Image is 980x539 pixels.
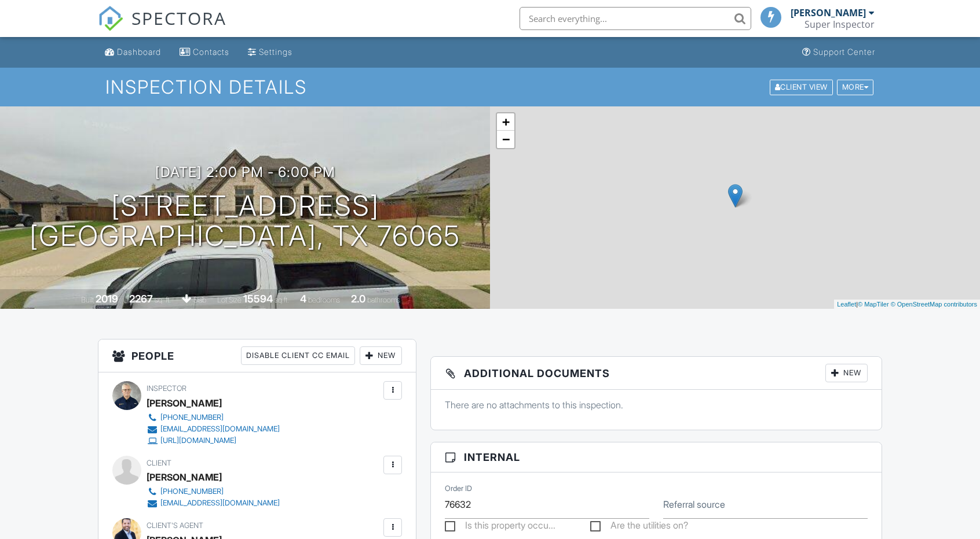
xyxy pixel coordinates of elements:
[117,47,161,57] div: Dashboard
[193,296,206,304] span: slab
[351,293,365,305] div: 2.0
[30,191,460,252] h1: [STREET_ADDRESS] [GEOGRAPHIC_DATA], TX 76065
[96,293,118,305] div: 2019
[105,77,875,97] h1: Inspection Details
[360,346,402,365] div: New
[243,293,273,305] div: 15594
[837,79,874,95] div: More
[193,47,229,57] div: Contacts
[147,468,222,486] div: [PERSON_NAME]
[431,442,882,472] h3: Internal
[243,42,297,63] a: Settings
[497,113,514,131] a: Zoom in
[147,521,203,530] span: Client's Agent
[217,296,242,304] span: Lot Size
[834,300,980,309] div: |
[160,436,236,445] div: [URL][DOMAIN_NAME]
[155,296,171,304] span: sq. ft.
[160,424,280,434] div: [EMAIL_ADDRESS][DOMAIN_NAME]
[98,16,226,40] a: SPECTORA
[791,7,866,19] div: [PERSON_NAME]
[241,346,355,365] div: Disable Client CC Email
[308,296,340,304] span: bedrooms
[497,131,514,148] a: Zoom out
[131,6,226,30] span: SPECTORA
[770,79,833,95] div: Client View
[837,301,856,308] a: Leaflet
[100,42,166,63] a: Dashboard
[275,296,289,304] span: sq.ft.
[805,19,875,30] div: Super Inspector
[445,520,555,534] label: Is this property occupied?
[147,394,222,412] div: [PERSON_NAME]
[155,164,335,180] h3: [DATE] 2:00 pm - 6:00 pm
[147,497,280,509] a: [EMAIL_ADDRESS][DOMAIN_NAME]
[813,47,875,57] div: Support Center
[147,423,280,435] a: [EMAIL_ADDRESS][DOMAIN_NAME]
[431,357,882,390] h3: Additional Documents
[160,487,224,496] div: [PHONE_NUMBER]
[858,301,889,308] a: © MapTiler
[147,486,280,497] a: [PHONE_NUMBER]
[825,364,868,382] div: New
[445,483,472,494] label: Order ID
[98,339,416,372] h3: People
[147,435,280,446] a: [URL][DOMAIN_NAME]
[81,296,94,304] span: Built
[129,293,153,305] div: 2267
[445,398,868,411] p: There are no attachments to this inspection.
[259,47,292,57] div: Settings
[520,7,751,30] input: Search everything...
[891,301,977,308] a: © OpenStreetMap contributors
[769,82,836,91] a: Client View
[147,384,187,393] span: Inspector
[367,296,400,304] span: bathrooms
[98,6,123,31] img: The Best Home Inspection Software - Spectora
[175,42,234,63] a: Contacts
[147,459,171,467] span: Client
[160,499,280,508] div: [EMAIL_ADDRESS][DOMAIN_NAME]
[590,520,688,534] label: Are the utilities on?
[147,412,280,423] a: [PHONE_NUMBER]
[798,42,880,63] a: Support Center
[160,413,224,422] div: [PHONE_NUMBER]
[663,498,725,511] label: Referral source
[300,293,306,305] div: 4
